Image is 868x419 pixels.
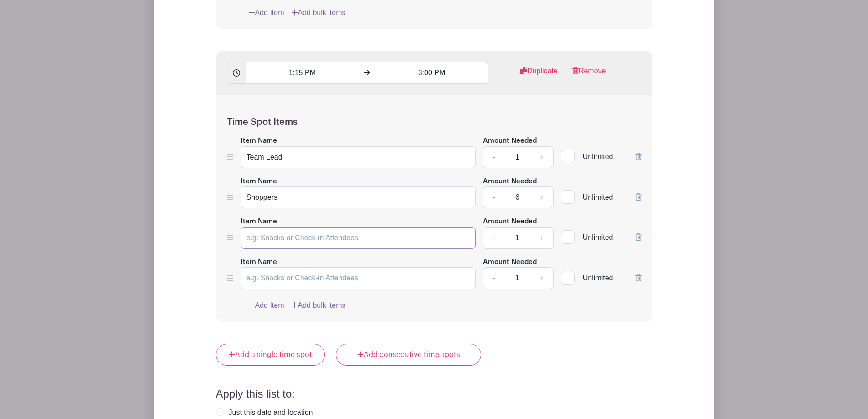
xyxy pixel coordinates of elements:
a: + [530,267,553,289]
a: Add a single time spot [216,344,325,366]
a: + [530,227,553,249]
a: Add Item [249,300,284,311]
a: + [530,146,553,168]
input: e.g. Snacks or Check-in Attendees [241,186,476,208]
label: Amount Needed [483,176,537,187]
a: - [483,267,504,289]
span: Unlimited [583,274,613,282]
a: Duplicate [520,66,558,84]
a: Remove [572,66,606,84]
h4: Apply this list to: [216,388,652,401]
a: Add Item [249,7,284,18]
a: Add consecutive time spots [336,344,481,366]
label: Item Name [241,176,277,187]
span: Unlimited [583,233,613,241]
a: Add bulk items [292,300,346,311]
input: Set Start Time [246,62,359,84]
label: Item Name [241,136,277,146]
label: Amount Needed [483,217,537,227]
span: Unlimited [583,153,613,160]
label: Amount Needed [483,257,537,268]
input: e.g. Snacks or Check-in Attendees [241,227,476,249]
h5: Time Spot Items [227,117,642,128]
label: Item Name [241,257,277,268]
input: e.g. Snacks or Check-in Attendees [241,146,476,168]
input: e.g. Snacks or Check-in Attendees [241,267,476,289]
input: Set End Time [375,62,488,84]
label: Amount Needed [483,136,537,146]
a: Add bulk items [292,7,346,18]
a: - [483,227,504,249]
a: - [483,186,504,208]
a: + [530,186,553,208]
label: Item Name [241,217,277,227]
a: - [483,146,504,168]
div: Just this date and location [229,408,473,417]
span: Unlimited [583,193,613,201]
